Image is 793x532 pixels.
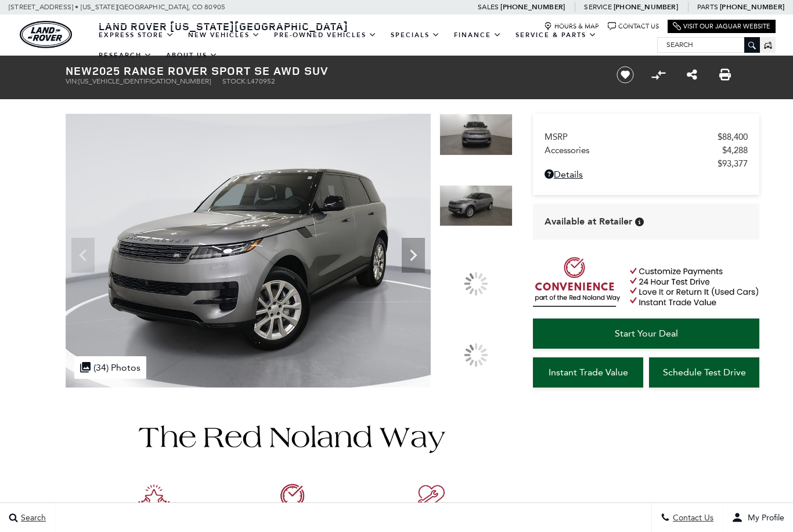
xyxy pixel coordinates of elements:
[697,3,718,11] span: Parts
[545,132,748,142] a: MSRP $88,400
[92,45,159,66] a: Research
[614,2,678,12] a: [PHONE_NUMBER]
[635,218,644,226] div: Vehicle is in stock and ready for immediate delivery. Due to demand, availability is subject to c...
[92,19,355,33] a: Land Rover [US_STATE][GEOGRAPHIC_DATA]
[545,145,748,155] a: Accessories $4,288
[608,22,659,31] a: Contact Us
[722,145,748,155] span: $4,288
[9,3,225,11] a: [STREET_ADDRESS] • [US_STATE][GEOGRAPHIC_DATA], CO 80905
[66,114,431,388] img: New 2025 Eiger Grey Land Rover SE image 1
[20,21,72,48] a: land-rover
[687,68,697,82] a: Share this New 2025 Range Rover Sport SE AWD SUV
[533,319,759,349] a: Start Your Deal
[545,169,748,180] a: Details
[720,2,784,12] a: [PHONE_NUMBER]
[544,22,599,31] a: Hours & Map
[78,77,211,85] span: [US_VEHICLE_IDENTIFICATION_NUMBER]
[247,77,275,85] span: L470952
[20,21,72,48] img: Land Rover
[99,19,348,33] span: Land Rover [US_STATE][GEOGRAPHIC_DATA]
[718,158,748,169] span: $93,377
[159,45,225,66] a: About Us
[66,64,597,77] h1: 2025 Range Rover Sport SE AWD SUV
[649,357,759,388] a: Schedule Test Drive
[719,68,731,82] a: Print this New 2025 Range Rover Sport SE AWD SUV
[92,25,181,45] a: EXPRESS STORE
[92,25,657,66] nav: Main Navigation
[743,513,784,523] span: My Profile
[615,328,678,339] span: Start Your Deal
[181,25,267,45] a: New Vehicles
[545,132,718,142] span: MSRP
[670,513,713,523] span: Contact Us
[545,158,748,169] a: $93,377
[402,238,425,273] div: Next
[533,357,643,388] a: Instant Trade Value
[545,145,722,155] span: Accessories
[650,66,667,84] button: Compare vehicle
[500,2,565,12] a: [PHONE_NUMBER]
[549,367,628,378] span: Instant Trade Value
[612,66,638,84] button: Save vehicle
[658,38,759,52] input: Search
[723,503,793,532] button: Open user profile menu
[74,356,146,379] div: (34) Photos
[439,114,513,155] img: New 2025 Eiger Grey Land Rover SE image 3
[509,25,604,45] a: Service & Parts
[222,77,247,85] span: Stock:
[663,367,746,378] span: Schedule Test Drive
[384,25,447,45] a: Specials
[718,132,748,142] span: $88,400
[673,22,770,31] a: Visit Our Jaguar Website
[267,25,384,45] a: Pre-Owned Vehicles
[66,63,92,78] strong: New
[439,185,513,227] img: New 2025 Eiger Grey Land Rover SE image 4
[545,215,632,228] span: Available at Retailer
[478,3,499,11] span: Sales
[584,3,611,11] span: Service
[447,25,509,45] a: Finance
[18,513,46,523] span: Search
[66,77,78,85] span: VIN:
